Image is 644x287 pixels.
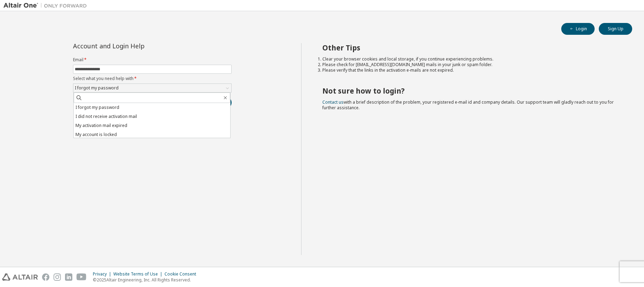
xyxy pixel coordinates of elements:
[93,277,200,283] p: © 2025 Altair Engineering, Inc. All Rights Reserved.
[322,56,620,62] li: Clear your browser cookies and local storage, if you continue experiencing problems.
[73,57,232,63] label: Email
[322,99,614,111] span: with a brief description of the problem, your registered e-mail id and company details. Our suppo...
[74,103,230,112] li: I forgot my password
[113,271,164,277] div: Website Terms of Use
[73,76,232,81] label: Select what you need help with
[73,84,231,92] div: I forgot my password
[322,43,620,52] h2: Other Tips
[164,271,200,277] div: Cookie Consent
[599,23,632,35] button: Sign Up
[3,2,90,9] img: Altair One
[74,84,120,92] div: I forgot my password
[322,99,344,105] a: Contact us
[2,273,38,281] img: altair_logo.svg
[42,273,49,281] img: facebook.svg
[322,67,620,73] li: Please verify that the links in the activation e-mails are not expired.
[77,273,87,281] img: youtube.svg
[561,23,595,35] button: Login
[73,43,200,49] div: Account and Login Help
[65,273,72,281] img: linkedin.svg
[322,62,620,67] li: Please check for [EMAIL_ADDRESS][DOMAIN_NAME] mails in your junk or spam folder.
[93,271,113,277] div: Privacy
[322,86,620,95] h2: Not sure how to login?
[54,273,61,281] img: instagram.svg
